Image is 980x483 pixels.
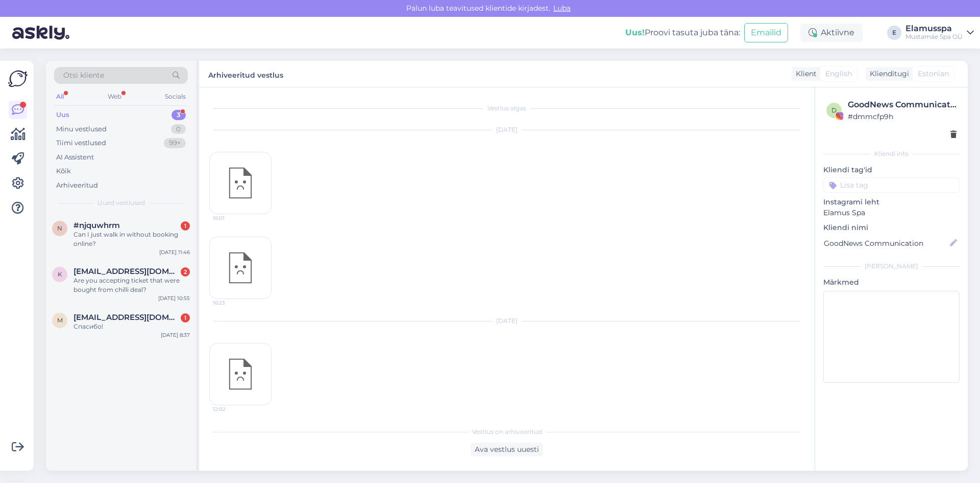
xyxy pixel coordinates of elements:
div: 1 [181,221,190,231]
span: k [58,270,62,278]
span: d [831,106,837,114]
div: AI Assistent [56,152,94,163]
div: 2 [181,267,190,277]
div: [DATE] 11:46 [159,248,190,256]
div: Minu vestlused [56,124,107,134]
div: Tiimi vestlused [56,138,106,148]
a: ElamusspaMustamäe Spa OÜ [905,25,974,41]
div: Kliendi info [823,149,960,158]
div: Socials [163,90,188,103]
p: Elamus Spa [823,208,960,218]
button: Emailid [744,23,788,42]
div: Uus [56,110,69,120]
img: Askly Logo [8,69,28,88]
p: Kliendi tag'id [823,165,960,175]
div: # dmmcfp9h [848,111,957,122]
div: Arhiveeritud [56,180,98,191]
span: Estonian [918,68,949,79]
div: [DATE] 8:37 [161,331,190,339]
div: 3 [171,110,186,120]
div: Klient [792,68,817,79]
span: Vestlus on arhiveeritud [472,427,542,436]
div: Mustamäe Spa OÜ [905,33,963,41]
div: [DATE] 10:55 [158,294,190,302]
span: Luba [550,4,574,13]
div: Ava vestlus uuesti [471,443,543,456]
div: 1 [181,313,190,323]
label: Arhiveeritud vestlus [208,67,283,81]
input: Lisa nimi [824,238,948,249]
div: E [887,26,901,40]
input: Lisa tag [823,177,960,193]
span: 16:23 [213,299,251,307]
div: GoodNews Communication [848,99,957,111]
div: 0 [171,124,186,134]
span: #njquwhrm [73,221,120,230]
div: 99+ [164,138,186,148]
p: Märkmed [823,277,960,288]
div: All [54,90,66,103]
div: [PERSON_NAME] [823,262,960,271]
span: n [57,224,62,232]
span: Otsi kliente [63,70,104,81]
div: [DATE] [209,125,804,134]
div: Web [106,90,124,103]
span: 12:02 [213,405,251,413]
div: Aktiivne [800,24,863,42]
div: Proovi tasuta juba täna: [625,27,740,39]
span: marina.natalich@gmail.com [73,313,180,322]
p: Kliendi nimi [823,222,960,233]
span: English [825,68,852,79]
span: khaycrodriguez@gmail.com [73,267,180,276]
span: Uued vestlused [97,198,145,208]
div: Kõik [56,166,71,176]
div: Are you accepting ticket that were bought from chilli deal? [73,276,190,294]
div: Klienditugi [866,68,909,79]
div: Can I just walk in without booking online? [73,230,190,248]
div: [DATE] [209,316,804,326]
span: 16:01 [213,214,251,222]
div: Vestlus algas [209,104,804,113]
div: Elamusspa [905,25,963,33]
p: Instagrami leht [823,197,960,208]
div: Спасибо! [73,322,190,331]
b: Uus! [625,28,645,37]
span: m [57,316,63,324]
